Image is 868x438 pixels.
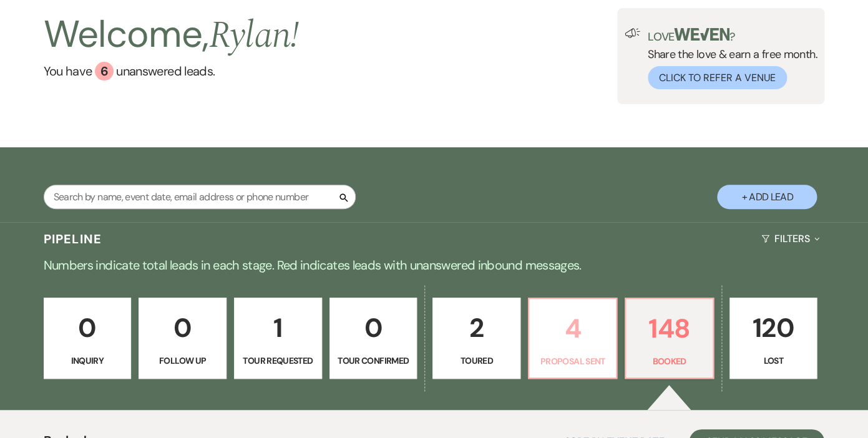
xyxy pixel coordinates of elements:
[674,28,729,41] img: weven-logo-green.svg
[729,298,817,379] a: 120Lost
[625,28,640,38] img: loud-speaker-illustration.svg
[139,298,227,379] a: 0Follow Up
[738,354,809,367] p: Lost
[625,298,714,379] a: 148Booked
[633,308,705,349] p: 148
[338,307,409,349] p: 0
[242,307,314,349] p: 1
[717,185,817,209] button: + Add Lead
[44,230,102,248] h3: Pipeline
[648,28,817,42] p: Love ?
[44,185,356,209] input: Search by name, event date, email address or phone number
[528,298,617,379] a: 4Proposal Sent
[537,308,608,349] p: 4
[738,307,809,349] p: 120
[432,298,520,379] a: 2Toured
[640,28,817,89] div: Share the love & earn a free month.
[52,354,124,367] p: Inquiry
[147,307,218,349] p: 0
[208,7,299,64] span: Rylan !
[756,222,824,255] button: Filters
[329,298,417,379] a: 0Tour Confirmed
[441,307,512,349] p: 2
[242,354,314,367] p: Tour Requested
[633,354,705,368] p: Booked
[52,307,124,349] p: 0
[234,298,322,379] a: 1Tour Requested
[44,298,132,379] a: 0Inquiry
[44,62,300,80] a: You have 6 unanswered leads.
[537,354,608,368] p: Proposal Sent
[338,354,409,367] p: Tour Confirmed
[95,62,114,80] div: 6
[441,354,512,367] p: Toured
[44,8,300,62] h2: Welcome,
[147,354,218,367] p: Follow Up
[648,66,787,89] button: Click to Refer a Venue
